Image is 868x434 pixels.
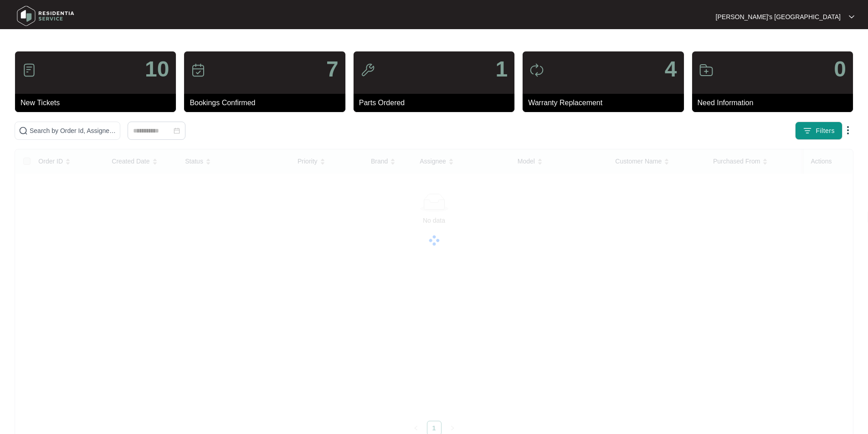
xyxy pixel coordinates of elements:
[145,58,169,80] p: 10
[30,126,116,136] input: Search by Order Id, Assignee Name, Customer Name, Brand and Model
[528,97,683,108] p: Warranty Replacement
[816,126,835,136] span: Filters
[716,12,841,21] p: [PERSON_NAME]'s [GEOGRAPHIC_DATA]
[834,58,846,80] p: 0
[360,63,375,77] img: icon
[21,97,176,108] p: New Tickets
[359,97,514,108] p: Parts Ordered
[795,122,842,140] button: filter iconFilters
[529,63,544,77] img: icon
[665,58,677,80] p: 4
[495,58,508,80] p: 1
[699,63,714,77] img: icon
[326,58,339,80] p: 7
[842,125,853,136] img: dropdown arrow
[190,97,345,108] p: Bookings Confirmed
[191,63,205,77] img: icon
[19,126,28,135] img: search-icon
[698,97,853,108] p: Need Information
[803,126,812,135] img: filter icon
[22,63,36,77] img: icon
[14,2,77,30] img: residentia service logo
[849,15,854,19] img: dropdown arrow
